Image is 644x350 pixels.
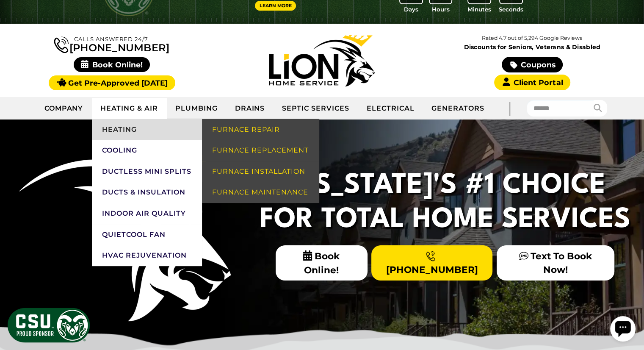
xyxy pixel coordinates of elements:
[167,98,227,119] a: Plumbing
[92,182,202,203] a: Ducts & Insulation
[92,98,166,119] a: Heating & Air
[499,5,523,14] span: Seconds
[49,75,175,90] a: Get Pre-Approved [DATE]
[6,307,91,344] img: CSU Sponsor Badge
[92,203,202,224] a: Indoor Air Quality
[92,140,202,161] a: Cooling
[404,5,418,14] span: Days
[54,35,169,53] a: [PHONE_NUMBER]
[276,245,368,281] span: Book Online!
[423,98,493,119] a: Generators
[429,44,636,50] span: Discounts for Seniors, Veterans & Disabled
[494,75,570,90] a: Client Portal
[92,161,202,182] a: Ductless Mini Splits
[92,119,202,140] a: Heating
[202,182,319,203] a: Furnace Maintenance
[254,169,636,237] h2: [US_STATE]'s #1 Choice For Total Home Services
[427,33,637,43] p: Rated 4.7 out of 5,294 Google Reviews
[497,245,614,280] a: Text To Book Now!
[269,35,375,86] img: Lion Home Service
[493,97,527,119] div: |
[202,140,319,161] a: Furnace Replacement
[36,98,92,119] a: Company
[255,1,296,11] a: Learn More
[92,224,202,245] a: QuietCool Fan
[432,5,450,14] span: Hours
[467,5,491,14] span: Minutes
[202,161,319,182] a: Furnace Installation
[371,245,492,280] a: [PHONE_NUMBER]
[274,98,358,119] a: Septic Services
[202,119,319,140] a: Furnace Repair
[227,98,274,119] a: Drains
[92,245,202,266] a: HVAC Rejuvenation
[3,3,29,29] div: Open chat widget
[74,57,150,72] span: Book Online!
[502,57,563,72] a: Coupons
[358,98,423,119] a: Electrical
